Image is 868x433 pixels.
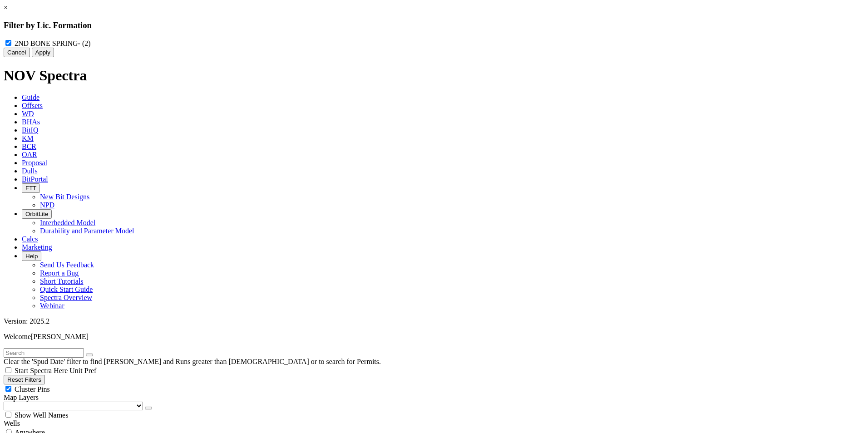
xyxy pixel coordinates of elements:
[22,110,34,118] span: WD
[40,285,93,293] a: Quick Start Guide
[15,411,68,419] span: Show Well Names
[40,219,95,226] a: Interbedded Model
[22,243,52,251] span: Marketing
[4,419,864,428] div: Wells
[22,118,40,126] span: BHAs
[15,367,68,374] span: Start Spectra Here
[25,185,36,192] span: FTT
[4,348,84,358] input: Search
[4,317,864,325] div: Version: 2025.2
[15,39,91,47] label: 2ND BONE SPRING
[22,143,36,150] span: BCR
[78,39,91,47] span: - (2)
[40,227,134,235] a: Durability and Parameter Model
[40,294,92,301] a: Spectra Overview
[22,167,38,175] span: Dulls
[4,48,30,57] button: Cancel
[31,333,89,340] span: [PERSON_NAME]
[22,93,39,101] span: Guide
[15,385,50,393] span: Cluster Pins
[25,211,48,217] span: OrbitLite
[22,235,38,243] span: Calcs
[40,193,89,201] a: New Bit Designs
[22,159,47,167] span: Proposal
[40,277,84,285] a: Short Tutorials
[40,261,94,269] a: Send Us Feedback
[22,126,38,134] span: BitIQ
[4,4,8,11] a: ×
[40,302,64,310] a: Webinar
[40,201,54,209] a: NPD
[25,253,38,260] span: Help
[4,358,381,365] span: Clear the 'Spud Date' filter to find [PERSON_NAME] and Runs greater than [DEMOGRAPHIC_DATA] or to...
[22,175,48,183] span: BitPortal
[4,333,864,341] p: Welcome
[22,151,37,158] span: OAR
[4,375,45,384] button: Reset Filters
[4,394,39,401] span: Map Layers
[22,134,34,142] span: KM
[32,48,54,57] button: Apply
[4,20,864,30] h3: Filter by Lic. Formation
[22,102,43,109] span: Offsets
[4,67,864,84] h1: NOV Spectra
[40,269,79,277] a: Report a Bug
[69,367,96,374] span: Unit Pref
